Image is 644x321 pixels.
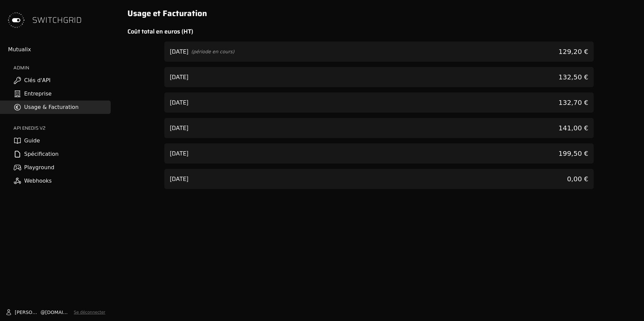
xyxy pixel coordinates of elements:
[5,9,27,31] img: Switchgrid Logo
[170,72,189,82] h3: [DATE]
[558,72,588,82] span: 132,50 €
[164,67,594,87] div: voir les détails
[170,47,189,56] h3: [DATE]
[558,149,588,158] span: 199,50 €
[41,309,45,316] span: @
[32,15,82,25] span: SWITCHGRID
[13,125,111,131] h2: API ENEDIS v2
[127,8,631,19] h1: Usage et Facturation
[558,98,588,107] span: 132,70 €
[170,149,189,158] h3: [DATE]
[45,309,71,316] span: [DOMAIN_NAME]
[13,64,111,71] h2: ADMIN
[558,123,588,133] span: 141,00 €
[164,169,594,189] div: voir les détails
[170,98,189,107] h3: [DATE]
[127,27,631,36] h2: Coût total en euros (HT)
[164,42,594,62] div: voir les détails
[567,174,588,184] span: 0,00 €
[164,92,594,113] div: voir les détails
[558,47,588,56] span: 129,20 €
[74,310,105,315] button: Se déconnecter
[8,46,111,54] div: Mutualix
[191,48,234,55] span: (période en cours)
[15,309,41,316] span: [PERSON_NAME]
[170,123,189,133] h3: [DATE]
[164,143,594,164] div: voir les détails
[170,174,189,184] h3: [DATE]
[164,118,594,138] div: voir les détails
